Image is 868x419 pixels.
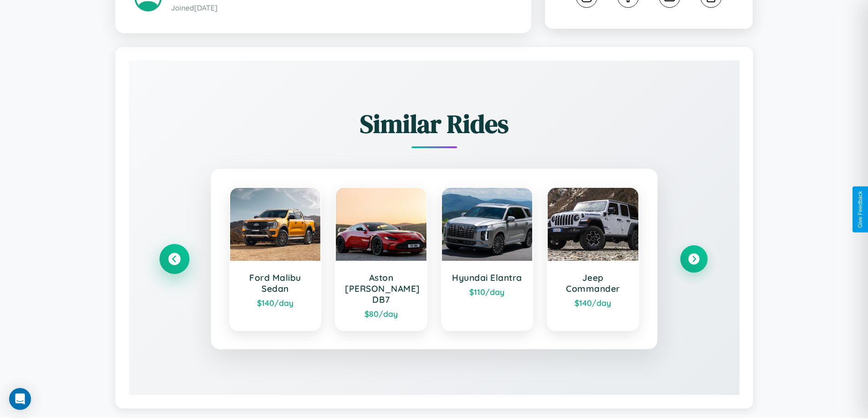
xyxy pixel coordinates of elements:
[171,1,512,15] p: Joined [DATE]
[345,272,417,305] h3: Aston [PERSON_NAME] DB7
[345,309,417,319] div: $ 80 /day
[9,388,31,410] div: Open Intercom Messenger
[451,287,524,297] div: $ 110 /day
[451,272,524,283] h3: Hyundai Elantra
[857,191,863,228] div: Give Feedback
[557,298,629,308] div: $ 140 /day
[239,298,312,308] div: $ 140 /day
[239,272,312,294] h3: Ford Malibu Sedan
[161,106,708,141] h2: Similar Rides
[441,187,534,331] a: Hyundai Elantra$110/day
[229,187,322,331] a: Ford Malibu Sedan$140/day
[335,187,427,331] a: Aston [PERSON_NAME] DB7$80/day
[557,272,629,294] h3: Jeep Commander
[547,187,639,331] a: Jeep Commander$140/day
